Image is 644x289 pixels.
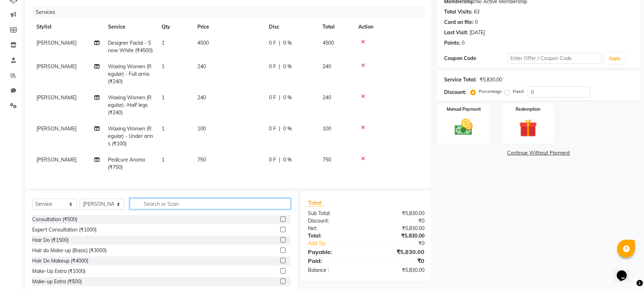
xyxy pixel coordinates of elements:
[323,125,331,132] span: 100
[162,125,164,132] span: 1
[303,266,366,274] div: Balance :
[366,225,430,232] div: ₹5,830.00
[157,19,193,35] th: Qty
[193,19,265,35] th: Price
[366,217,430,225] div: ₹0
[366,232,430,240] div: ₹5,830.00
[108,63,152,85] span: Waxing Women (Regular) - Full arms (₹240)
[283,94,292,101] span: 0 %
[480,76,502,84] div: ₹5,830.00
[36,94,77,101] span: [PERSON_NAME]
[283,125,292,133] span: 0 %
[162,94,164,101] span: 1
[32,19,104,35] th: Stylist
[36,156,77,163] span: [PERSON_NAME]
[323,40,334,46] span: 4500
[162,40,164,46] span: 1
[283,63,292,70] span: 0 %
[474,8,480,16] div: 63
[303,232,366,240] div: Total:
[269,94,276,101] span: 0 F
[283,156,292,164] span: 0 %
[269,125,276,133] span: 0 F
[318,19,354,35] th: Total
[162,63,164,70] span: 1
[36,63,77,70] span: [PERSON_NAME]
[130,198,291,209] input: Search or Scan
[444,19,473,26] div: Card on file:
[283,39,292,47] span: 0 %
[279,156,280,164] span: |
[279,125,280,133] span: |
[479,88,502,95] label: Percentage
[197,94,206,101] span: 240
[513,117,543,139] img: _gift.svg
[108,94,152,116] span: Waxing Women (Regular) -Half legs (₹240)
[279,39,280,47] span: |
[33,6,430,19] div: Services
[366,266,430,274] div: ₹5,830.00
[475,19,478,26] div: 0
[449,117,478,138] img: _cash.svg
[303,225,366,232] div: Net:
[354,19,424,35] th: Action
[462,39,464,47] div: 0
[269,63,276,70] span: 0 F
[366,256,430,265] div: ₹0
[366,248,430,256] div: ₹5,830.00
[265,19,318,35] th: Disc
[444,29,468,36] div: Last Visit:
[303,217,366,225] div: Discount:
[444,76,477,84] div: Service Total:
[36,125,77,132] span: [PERSON_NAME]
[162,156,164,163] span: 1
[32,216,77,223] div: Consultation (₹500)
[444,39,460,47] div: Points:
[303,248,366,256] div: Payable:
[516,106,540,113] label: Redemption
[36,40,77,46] span: [PERSON_NAME]
[104,19,157,35] th: Service
[108,40,153,54] span: Designer Facial - Snow White (₹4500)
[108,125,153,147] span: Waxing Women (Regular) - Under arms (₹100)
[32,236,69,244] div: Hair Do (₹1500)
[303,240,377,247] a: Add Tip
[303,210,366,217] div: Sub Total:
[108,156,145,170] span: Pedicure Aroma (₹750)
[444,8,472,16] div: Total Visits:
[323,94,331,101] span: 240
[444,55,507,62] div: Coupon Code
[197,125,206,132] span: 100
[614,260,637,282] iframe: chat widget
[32,247,107,254] div: Hair do Make-up (Basic) (₹3000)
[605,53,625,64] button: Apply
[32,278,82,285] div: Make-up Extra (₹500)
[507,53,602,64] input: Enter Offer / Coupon Code
[470,29,485,36] div: [DATE]
[269,39,276,47] span: 0 F
[438,149,639,157] a: Continue Without Payment
[323,156,331,163] span: 750
[197,63,206,70] span: 240
[366,210,430,217] div: ₹5,830.00
[444,89,466,96] div: Discount:
[279,63,280,70] span: |
[303,256,366,265] div: Paid:
[323,63,331,70] span: 240
[269,156,276,164] span: 0 F
[32,257,88,265] div: Hair Do Makeup (₹4000)
[447,106,481,113] label: Manual Payment
[279,94,280,101] span: |
[308,199,324,206] span: Total
[377,240,430,247] div: ₹0
[32,226,97,234] div: Expert Consultation (₹1000)
[32,268,85,275] div: Make-Up Extra (₹1000)
[513,88,523,95] label: Fixed
[197,156,206,163] span: 750
[197,40,209,46] span: 4500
